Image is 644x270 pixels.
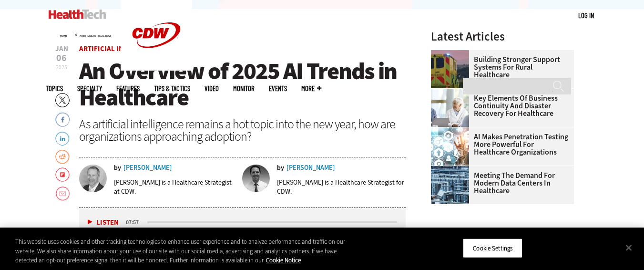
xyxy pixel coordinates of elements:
[277,165,284,171] span: by
[46,85,63,92] span: Topics
[242,165,270,192] img: Lee Pierce
[233,85,255,92] a: MonITor
[154,85,190,92] a: Tips & Tactics
[116,85,140,92] a: Features
[88,219,119,226] button: Listen
[431,89,474,96] a: incident response team discusses around a table
[114,165,121,171] span: by
[578,10,594,21] div: User menu
[123,165,172,171] a: [PERSON_NAME]
[431,127,474,135] a: Healthcare and hacking concept
[77,85,102,92] span: Specialty
[79,118,406,143] div: As artificial intelligence remains a hot topic into the new year, how are organizations approachi...
[578,11,594,20] a: Log in
[15,237,354,265] div: This website uses cookies and other tracking technologies to enhance user experience and to analy...
[431,172,568,195] a: Meeting the Demand for Modern Data Centers in Healthcare
[121,63,192,73] a: CDW
[204,85,219,92] a: Video
[114,178,236,196] p: [PERSON_NAME] is a Healthcare Strategist at CDW.
[431,127,469,166] img: Healthcare and hacking concept
[269,85,287,92] a: Events
[124,218,146,227] div: duration
[266,256,301,264] a: More information about your privacy
[301,85,321,92] span: More
[618,237,639,258] button: Close
[431,166,469,204] img: engineer with laptop overlooking data center
[463,238,522,258] button: Cookie Settings
[49,10,106,19] img: Home
[431,166,474,174] a: engineer with laptop overlooking data center
[79,208,406,237] div: media player
[431,89,469,127] img: incident response team discusses around a table
[286,165,335,171] a: [PERSON_NAME]
[79,165,107,192] img: Benjamin Sokolow
[431,94,568,117] a: Key Elements of Business Continuity and Disaster Recovery for Healthcare
[277,178,406,196] p: [PERSON_NAME] is a Healthcare Strategist for CDW.
[431,133,568,156] a: AI Makes Penetration Testing More Powerful for Healthcare Organizations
